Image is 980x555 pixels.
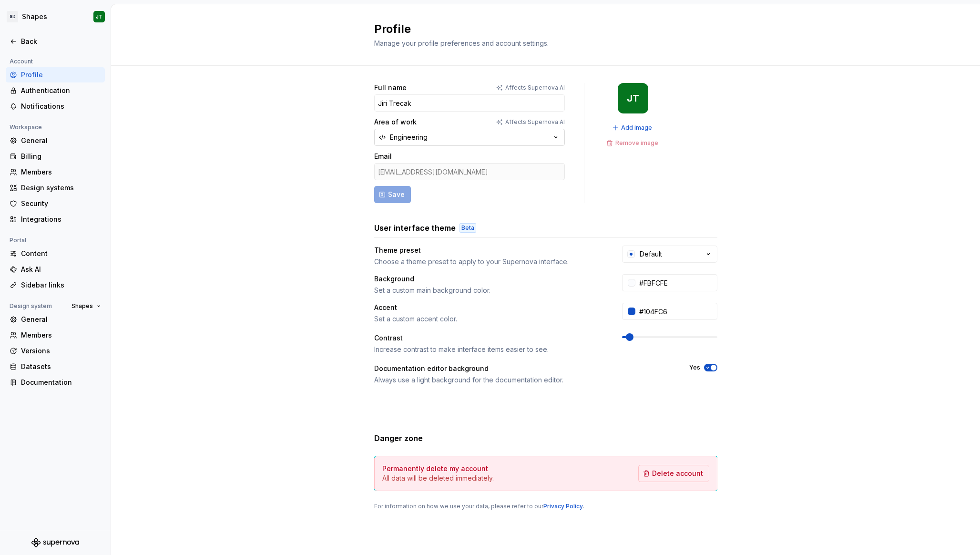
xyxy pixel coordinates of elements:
div: JT [96,13,102,21]
span: Add image [621,124,652,132]
a: Authentication [6,83,105,98]
div: Documentation editor background [374,364,672,373]
div: Set a custom main background color. [374,286,605,295]
div: Billing [21,152,101,161]
div: Versions [21,346,101,356]
span: Delete account [652,469,703,478]
label: Yes [689,364,700,371]
a: Billing [6,149,105,164]
label: Full name [374,83,407,92]
div: For information on how we use your data, please refer to our . [374,503,717,510]
div: JT [627,94,639,102]
div: Background [374,274,605,284]
div: Contrast [374,333,605,343]
div: Portal [6,235,30,246]
div: General [21,136,101,145]
div: Beta [459,223,476,233]
div: Design system [6,300,56,312]
div: Ask AI [21,265,101,274]
div: Accent [374,303,605,312]
button: SDShapesJT [2,6,109,27]
a: Datasets [6,359,105,374]
div: Account [6,56,37,67]
p: Affects Supernova AI [505,84,565,92]
h3: User interface theme [374,222,456,234]
a: Design systems [6,180,105,195]
a: Profile [6,67,105,82]
h2: Profile [374,21,706,37]
a: Security [6,196,105,211]
div: Design systems [21,183,101,193]
div: SD [7,11,18,22]
button: Delete account [638,465,709,482]
h3: Danger zone [374,432,423,444]
div: Set a custom accent color. [374,314,605,324]
a: Ask AI [6,262,105,277]
div: Content [21,249,101,258]
a: Back [6,34,105,49]
div: Back [21,37,101,46]
div: Sidebar links [21,280,101,290]
div: Choose a theme preset to apply to your Supernova interface. [374,257,605,267]
div: Default [640,249,662,259]
div: Security [21,199,101,208]
a: General [6,133,105,148]
button: Default [622,246,717,263]
div: Members [21,330,101,340]
div: Integrations [21,215,101,224]
div: Authentication [21,86,101,95]
a: Privacy Policy [543,503,583,510]
span: Manage your profile preferences and account settings. [374,39,549,47]
button: Add image [609,121,656,134]
div: Shapes [22,12,47,21]
div: Datasets [21,362,101,371]
div: Increase contrast to make interface items easier to see. [374,345,605,354]
a: Documentation [6,375,105,390]
div: Theme preset [374,246,605,255]
div: Profile [21,70,101,80]
label: Area of work [374,117,417,127]
a: Versions [6,343,105,359]
label: Email [374,152,392,161]
div: Workspace [6,122,46,133]
div: General [21,315,101,324]
p: All data will be deleted immediately. [382,473,494,483]
a: Members [6,328,105,343]
div: Engineering [390,133,428,142]
div: Documentation [21,378,101,387]
a: Members [6,164,105,180]
p: Affects Supernova AI [505,118,565,126]
input: #FFFFFF [635,274,717,291]
div: Always use a light background for the documentation editor. [374,375,672,385]
a: Notifications [6,99,105,114]
svg: Supernova Logo [31,538,79,547]
a: General [6,312,105,327]
a: Content [6,246,105,261]
a: Sidebar links [6,277,105,293]
a: Integrations [6,212,105,227]
input: #104FC6 [635,303,717,320]
span: Shapes [71,302,93,310]
h4: Permanently delete my account [382,464,488,473]
div: Notifications [21,102,101,111]
div: Members [21,167,101,177]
